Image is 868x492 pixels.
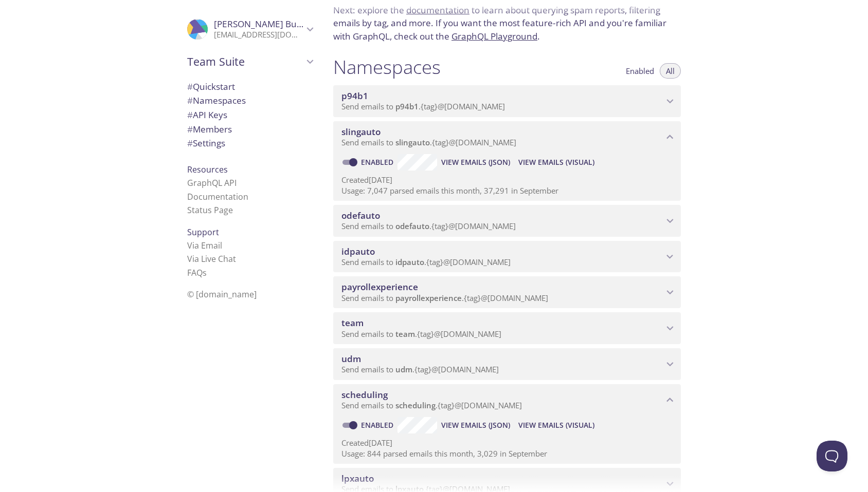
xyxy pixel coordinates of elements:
div: Quickstart [179,80,321,94]
span: # [187,109,193,121]
div: idpauto namespace [333,241,681,273]
div: scheduling namespace [333,384,681,416]
a: GraphQL Playground [451,30,537,42]
p: Usage: 7,047 parsed emails this month, 37,291 in September [341,185,673,196]
span: Send emails to . {tag} @[DOMAIN_NAME] [341,364,499,374]
span: team [395,329,415,339]
span: idpauto [341,245,375,257]
span: Namespaces [187,94,246,106]
span: team [341,317,364,329]
span: Send emails to . {tag} @[DOMAIN_NAME] [341,329,501,339]
span: API Keys [187,109,227,121]
div: payrollexperience namespace [333,276,681,308]
a: FAQ [187,267,207,278]
span: Send emails to . {tag} @[DOMAIN_NAME] [341,137,516,147]
div: Anastasiya Bulatova [179,12,321,46]
a: Enabled [359,157,397,167]
span: Members [187,123,232,135]
span: View Emails (Visual) [518,156,594,168]
span: udm [395,364,412,374]
p: Next: explore the to learn about querying spam reports, filtering emails by tag, and more. If you... [333,4,681,43]
div: Members [179,122,321,137]
span: odefauto [395,221,429,231]
span: View Emails (Visual) [518,419,594,431]
button: View Emails (Visual) [514,154,599,171]
a: Status Page [187,204,233,216]
div: API Keys [179,108,321,122]
span: slingauto [341,126,381,138]
p: Usage: 844 parsed emails this month, 3,029 in September [341,448,673,459]
div: p94b1 namespace [333,85,681,117]
button: View Emails (JSON) [437,154,514,171]
span: scheduling [395,400,436,410]
p: Created [DATE] [341,175,673,185]
span: View Emails (JSON) [441,419,510,431]
span: scheduling [341,389,388,401]
button: View Emails (Visual) [514,417,599,433]
span: Resources [187,164,228,175]
a: Via Live Chat [187,253,236,264]
span: View Emails (JSON) [441,156,510,168]
span: # [187,137,193,149]
div: udm namespace [333,348,681,380]
span: © [DOMAIN_NAME] [187,289,257,300]
a: Via Email [187,240,222,251]
span: # [187,94,193,106]
button: All [660,63,681,79]
div: team namespace [333,312,681,344]
h1: Namespaces [333,55,441,79]
span: p94b1 [395,101,419,111]
div: odefauto namespace [333,205,681,237]
span: idpauto [395,257,424,267]
button: Enabled [620,63,660,79]
span: Send emails to . {tag} @[DOMAIN_NAME] [341,293,548,303]
span: # [187,81,193,92]
div: Namespaces [179,93,321,108]
span: Team Suite [187,54,303,69]
span: Send emails to . {tag} @[DOMAIN_NAME] [341,221,516,231]
span: [PERSON_NAME] Bulatova [214,18,322,30]
a: Documentation [187,191,248,202]
p: [EMAIL_ADDRESS][DOMAIN_NAME] [214,30,303,40]
div: slingauto namespace [333,121,681,153]
button: View Emails (JSON) [437,417,514,433]
span: Send emails to . {tag} @[DOMAIN_NAME] [341,257,511,267]
span: Send emails to . {tag} @[DOMAIN_NAME] [341,101,505,111]
p: Created [DATE] [341,438,673,448]
div: Team Settings [179,136,321,150]
span: slingauto [395,137,430,147]
span: # [187,123,193,135]
div: Team Suite [179,48,321,75]
span: Settings [187,137,225,149]
a: GraphQL API [187,177,237,188]
span: payrollexperience [395,293,462,303]
iframe: Help Scout Beacon - Open [817,441,847,471]
span: payrollexperience [341,281,418,293]
span: Quickstart [187,81,235,92]
span: Support [187,226,219,238]
span: s [203,267,207,278]
span: udm [341,353,361,365]
span: odefauto [341,210,380,221]
span: p94b1 [341,90,368,102]
a: Enabled [359,420,397,430]
span: Send emails to . {tag} @[DOMAIN_NAME] [341,400,522,410]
